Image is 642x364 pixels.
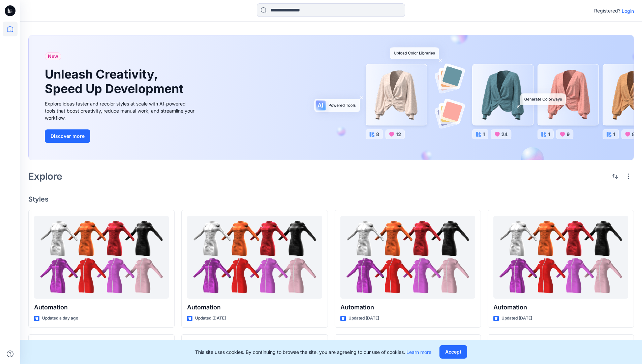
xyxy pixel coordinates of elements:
[45,129,196,143] a: Discover more
[45,129,90,143] button: Discover more
[195,348,431,356] p: This site uses cookies. By continuing to browse the site, you are agreeing to our use of cookies.
[187,303,322,312] p: Automation
[28,171,62,182] h2: Explore
[439,345,467,359] button: Accept
[501,315,532,322] p: Updated [DATE]
[187,216,322,299] a: Automation
[348,315,379,322] p: Updated [DATE]
[406,349,431,355] a: Learn more
[34,216,169,299] a: Automation
[42,315,78,322] p: Updated a day ago
[48,52,58,60] span: New
[622,7,634,14] p: Login
[594,7,620,15] p: Registered?
[195,315,226,322] p: Updated [DATE]
[45,67,186,96] h1: Unleash Creativity, Speed Up Development
[340,216,475,299] a: Automation
[493,303,628,312] p: Automation
[493,216,628,299] a: Automation
[34,303,169,312] p: Automation
[340,303,475,312] p: Automation
[28,195,634,203] h4: Styles
[45,100,196,121] div: Explore ideas faster and recolor styles at scale with AI-powered tools that boost creativity, red...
